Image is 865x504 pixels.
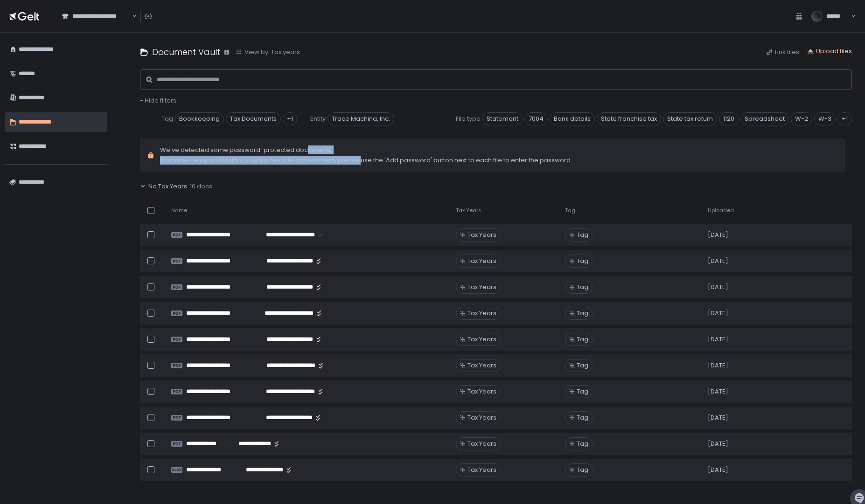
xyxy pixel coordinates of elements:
[160,146,572,154] span: We've detected some password-protected documents.
[708,466,728,474] span: [DATE]
[708,414,728,422] span: [DATE]
[577,440,588,448] span: Tag
[577,335,588,344] span: Tag
[467,387,496,396] span: Tax Years
[235,48,300,56] button: View by: Tax years
[550,112,595,125] span: Bank details
[708,440,728,448] span: [DATE]
[131,12,131,21] input: Search for option
[283,112,297,125] div: +1
[577,466,588,474] span: Tag
[56,7,137,26] div: Search for option
[663,112,717,125] span: State tax return
[577,309,588,318] span: Tag
[719,112,739,125] span: 1120
[524,112,548,125] span: 7004
[467,283,496,291] span: Tax Years
[467,414,496,422] span: Tax Years
[597,112,661,125] span: State franchise tax
[708,335,728,344] span: [DATE]
[467,309,496,318] span: Tax Years
[708,309,728,318] span: [DATE]
[577,257,588,265] span: Tag
[152,46,220,58] h1: Document Vault
[482,112,523,125] span: Statement
[328,112,394,125] span: Trace Machina, Inc.
[140,97,176,105] button: - Hide filters
[708,283,728,291] span: [DATE]
[791,112,812,125] span: W-2
[814,112,836,125] span: W-3
[160,156,572,165] span: To make it easy and fast for your tax team to access them, please use the 'Add password' button n...
[467,361,496,370] span: Tax Years
[226,112,281,125] span: Tax Documents
[708,207,734,214] span: Uploaded
[467,466,496,474] span: Tax Years
[467,335,496,344] span: Tax Years
[467,440,496,448] span: Tax Years
[577,387,588,396] span: Tag
[740,112,789,125] span: Spreadsheet
[140,96,176,105] span: - Hide filters
[310,115,326,123] span: Entity
[708,387,728,396] span: [DATE]
[565,207,575,214] span: Tag
[807,47,852,55] button: Upload files
[577,361,588,370] span: Tag
[708,257,728,265] span: [DATE]
[577,283,588,291] span: Tag
[175,112,224,125] span: Bookkeeping
[708,361,728,370] span: [DATE]
[171,207,187,214] span: Name
[577,414,588,422] span: Tag
[456,115,481,123] span: File type
[708,231,728,239] span: [DATE]
[148,182,187,191] span: No Tax Years
[161,115,173,123] span: Tag
[190,182,212,191] span: 10 docs
[766,48,799,56] button: Link files
[577,231,588,239] span: Tag
[467,231,496,239] span: Tax Years
[467,257,496,265] span: Tax Years
[456,207,481,214] span: Tax Years
[837,112,852,125] div: +1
